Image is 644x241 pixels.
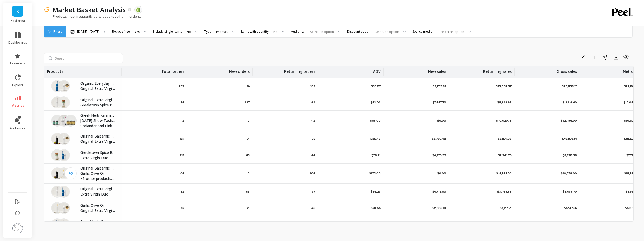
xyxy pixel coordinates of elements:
p: 127 [180,137,184,141]
p: $7,717.00 [626,153,640,157]
p: $6,147.66 [564,206,577,210]
p: $70.71 [371,153,381,157]
p: 196 [179,100,184,105]
p: $3,117.51 [500,206,512,210]
p: $24,867.78 [624,84,640,88]
p: 106 [179,171,184,175]
p: 41 [247,206,250,210]
span: explore [12,83,23,87]
p: $8,165.68 [626,190,640,194]
p: Returning orders [284,66,315,74]
p: 44 [311,153,315,157]
img: CopyofCopyofCopyofUntitled_2.png [58,186,70,198]
p: $14,116.40 [562,100,577,105]
p: $3,448.88 [497,190,512,194]
p: Gross sales [557,66,577,74]
p: 113 [180,153,184,157]
span: essentials [10,61,25,66]
p: $88.00 [370,119,381,123]
img: 2_b06fcfbb-08be-48f9-a0f7-c7f80c040eae.png [51,186,63,198]
p: [DATE] - [DATE] [77,30,99,34]
p: 142 [310,119,315,123]
span: +5 [69,171,73,176]
p: Original Extra Virgin Olive Oil (500ml) [80,208,115,213]
p: $10,620.18 [496,119,512,123]
p: $12,496.00 [561,119,577,123]
img: Kosterina_Header_3-up_product.jpg [58,115,70,127]
p: $15,587.30 [624,171,640,175]
p: $98.27 [371,84,381,88]
div: No [187,29,191,34]
p: $18,338.00 [561,171,577,175]
p: Original Extra Virgin Olive Oil (500ml) [80,97,115,102]
p: $86.40 [370,137,381,141]
label: Type [204,30,211,34]
img: profile picture [12,223,23,233]
p: $173.00 [369,171,381,175]
p: 87 [181,206,184,210]
p: $7,990.50 [563,153,577,157]
p: 106 [310,171,315,175]
p: $3,799.40 [432,137,446,141]
p: $2,941.75 [498,153,512,157]
p: 69 [311,100,315,105]
img: PDPImagetemplates_2_98122b8d-0475-4045-970f-4fc4b7163c54.png [58,96,70,108]
p: +5 other products... [80,176,115,181]
p: Coriander and Pink Pepper Green Olives [80,123,115,128]
p: $0.00 [437,119,446,123]
p: 74 [247,84,250,88]
img: EVOOGARLIC_ing-_0544_high.jpg [58,167,70,179]
p: Garlic Olive Oil [80,203,115,208]
label: Items with quantity [241,30,269,34]
p: Kosterina [8,19,27,23]
p: $15,587.30 [496,171,512,175]
p: $70.66 [371,206,381,210]
p: Garlic Olive Oil [80,171,115,176]
input: Search [44,53,123,63]
p: 55 [246,190,250,194]
img: api.shopify.svg [136,7,141,12]
p: Greek Herb Kalamata Olives [80,113,115,118]
img: EVOOGARLIC_ing-_0544_high.jpg [51,202,63,214]
p: Products [47,66,63,74]
img: CopyofCopyofCopyofUntitled_2.png [58,149,70,161]
p: Extra Virgin Duo [80,155,115,160]
p: $19,084.97 [496,84,512,88]
p: 37 [312,190,315,194]
p: $0.00 [437,171,446,175]
span: audiences [10,126,25,131]
p: $5,782.81 [433,84,446,88]
p: Net sales [623,66,640,74]
p: $10,620.18 [624,119,640,123]
p: $5,498.92 [497,100,512,105]
p: 51 [247,137,250,141]
p: [DATE] Show Tasting Box [80,118,115,123]
span: K [16,8,19,14]
img: 2023-10-04-kosterina-61240-corianderpinkpepper.jpg [65,115,77,127]
p: Original Balsamic Vinegar [80,134,115,139]
p: Original Extra Virgin Olive Oil (500ml) [80,186,115,192]
label: Exclude free [112,30,130,34]
p: $8,668.70 [563,190,577,194]
div: No [273,29,278,34]
p: $72.02 [371,100,381,105]
p: $7,557.30 [433,100,446,105]
p: $4,716.80 [432,190,446,194]
div: Yes [135,29,140,34]
p: Returning sales [483,66,512,74]
p: $6,877.90 [498,137,512,141]
img: 2023-10-04-kosterina-61240-greekherb.jpg [51,115,63,127]
span: Filters [53,30,62,34]
p: 92 [181,190,184,194]
img: 2_b06fcfbb-08be-48f9-a0f7-c7f80c040eae.png [51,96,63,108]
p: Original Extra Virgin Olive Oil (500ml) [80,86,115,91]
p: $10,677.30 [624,137,640,141]
img: PDPImagetemplates_2_98122b8d-0475-4045-970f-4fc4b7163c54.png [51,149,63,161]
p: 142 [179,119,184,123]
img: 2_b06fcfbb-08be-48f9-a0f7-c7f80c040eae.png [58,202,70,214]
p: 0 [248,171,250,175]
p: 185 [310,84,315,88]
p: Greektown Spice Blend [80,150,115,155]
img: PDPIMAGES_4_cea45da4-2d02-4559-994e-675ebbdfe8f8.png [51,80,63,92]
p: Products most frequently purchased together in orders. [44,14,141,19]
